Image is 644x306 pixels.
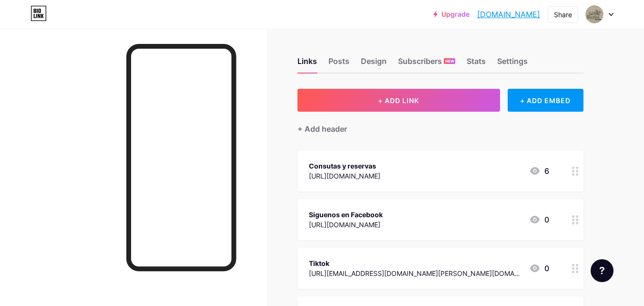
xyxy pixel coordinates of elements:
div: [URL][EMAIL_ADDRESS][DOMAIN_NAME][PERSON_NAME][DOMAIN_NAME] [309,268,521,278]
div: Consutas y reservas [309,161,380,171]
div: [URL][DOMAIN_NAME] [309,220,383,230]
div: Share [554,10,572,20]
div: Design [361,55,387,73]
div: Posts [328,55,349,73]
div: + ADD EMBED [508,89,583,112]
div: + Add header [297,123,347,135]
div: 6 [529,165,549,177]
a: Upgrade [433,11,470,18]
div: Tiktok [309,258,521,268]
div: Subscribers [398,55,455,73]
div: [URL][DOMAIN_NAME] [309,171,380,181]
div: Links [297,55,317,73]
div: 0 [529,214,549,225]
a: [DOMAIN_NAME] [477,9,540,20]
button: + ADD LINK [297,89,500,112]
div: Settings [497,55,528,73]
span: + ADD LINK [378,96,419,105]
div: 0 [529,263,549,274]
div: Stats [467,55,486,73]
img: Rayisa Tours [585,5,603,23]
div: Siguenos en Facebook [309,210,383,220]
span: NEW [445,58,454,64]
